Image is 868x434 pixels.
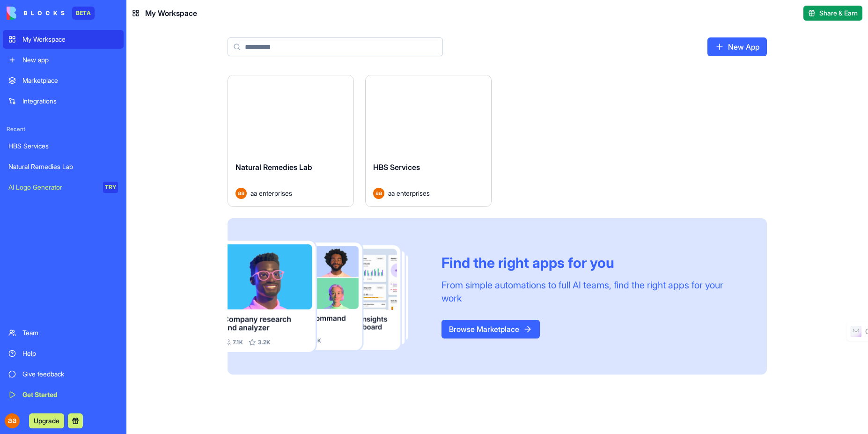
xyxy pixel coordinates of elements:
div: New app [22,55,118,65]
span: aa enterprises [250,188,292,198]
div: Natural Remedies Lab [8,162,118,171]
div: Find the right apps for you [441,254,744,271]
span: My Workspace [145,7,197,19]
div: HBS Services [8,141,118,151]
div: AI Logo Generator [8,183,96,192]
a: Help [3,344,124,363]
img: Avatar [373,188,384,199]
a: Team [3,324,124,342]
a: My Workspace [3,30,124,49]
a: New App [707,37,767,56]
a: Integrations [3,92,124,110]
div: Team [22,328,118,338]
div: Give feedback [22,369,118,379]
span: aa enterprises [388,188,430,198]
button: Share & Earn [803,6,862,21]
button: Upgrade [29,413,64,428]
a: Give feedback [3,365,124,383]
a: HBS Services [3,137,124,155]
a: Natural Remedies Lab [3,157,124,176]
img: ACg8ocJRpHku6mnlGfwEuen2DnV75C77ng9eowmKnTpZhWMeC4pQZg=s96-c [5,413,20,428]
a: AI Logo GeneratorTRY [3,178,124,197]
div: BETA [72,7,95,20]
div: Help [22,349,118,358]
span: Share & Earn [819,8,858,18]
span: Natural Remedies Lab [235,162,312,172]
a: Browse Marketplace [441,320,540,338]
div: From simple automations to full AI teams, find the right apps for your work [441,279,744,305]
img: Frame_181_egmpey.png [228,241,427,353]
div: Marketplace [22,76,118,85]
a: HBS ServicesAvataraa enterprises [365,75,492,207]
a: Get Started [3,385,124,404]
img: Avatar [235,188,247,199]
a: New app [3,51,124,69]
div: Get Started [22,390,118,399]
a: Marketplace [3,71,124,90]
a: Upgrade [29,416,64,425]
div: My Workspace [22,35,118,44]
a: BETA [7,7,95,20]
span: HBS Services [373,162,420,172]
span: Recent [3,125,124,133]
img: logo [7,7,65,20]
a: Natural Remedies LabAvataraa enterprises [228,75,354,207]
div: Integrations [22,96,118,106]
div: TRY [103,182,118,193]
